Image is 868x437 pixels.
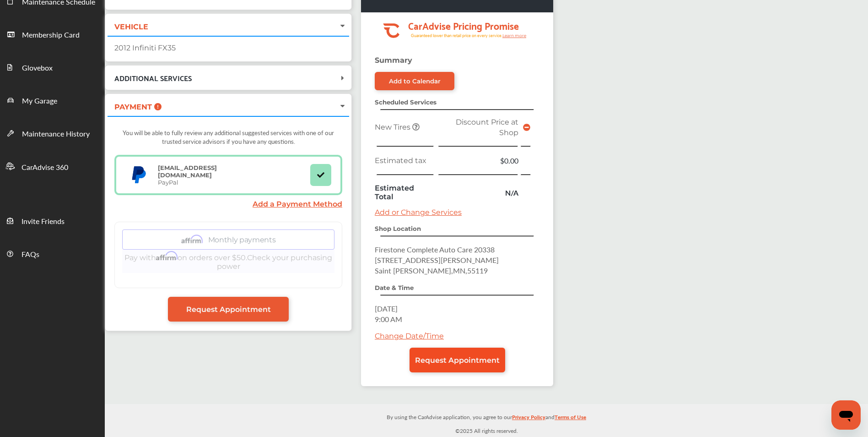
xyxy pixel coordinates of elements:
[410,348,505,372] a: Request Appointment
[0,116,104,149] a: Maintenance History
[114,103,152,111] span: PAYMENT
[0,17,104,50] a: Membership Card
[375,72,454,90] a: Add to Calendar
[375,244,495,255] span: Firestone Complete Auto Care 20338
[372,181,436,203] td: Estimated Total
[375,98,437,106] strong: Scheduled Services
[502,33,527,38] tspan: Learn more
[375,303,398,314] span: [DATE]
[253,200,342,208] a: Add a Payment Method
[375,225,421,232] strong: Shop Location
[555,412,586,426] a: Terms of Use
[22,62,53,74] span: Glovebox
[22,128,90,140] span: Maintenance History
[375,314,402,324] span: 9:00 AM
[105,412,868,421] p: By using the CarAdvise application, you agree to our and
[375,332,444,340] a: Change Date/Time
[22,216,65,228] span: Invite Friends
[436,181,521,203] td: N/A
[114,124,342,155] div: You will be able to fully review any additional suggested services with one of our trusted servic...
[105,404,868,437] div: © 2025 All rights reserved.
[22,95,57,107] span: My Garage
[0,50,104,83] a: Glovebox
[436,153,521,168] td: $0.00
[22,29,80,41] span: Membership Card
[158,164,217,179] strong: [EMAIL_ADDRESS][DOMAIN_NAME]
[408,17,519,33] tspan: CarAdvise Pricing Promise
[22,249,39,261] span: FAQs
[114,71,192,84] span: ADDITIONAL SERVICES
[372,153,436,168] td: Estimated tax
[0,83,104,116] a: My Garage
[114,22,148,31] span: VEHICLE
[456,118,518,137] span: Discount Price at Shop
[831,400,861,430] iframe: Button to launch messaging window
[375,255,499,265] span: [STREET_ADDRESS][PERSON_NAME]
[415,356,500,365] span: Request Appointment
[153,164,226,186] div: PayPal
[186,305,271,314] span: Request Appointment
[375,265,488,276] span: Saint [PERSON_NAME] , MN , 55119
[114,44,342,52] div: 2012 Infiniti FX35
[375,284,414,291] strong: Date & Time
[375,123,412,131] span: New Tires
[389,77,441,85] div: Add to Calendar
[375,208,462,217] a: Add or Change Services
[22,162,68,174] span: CarAdvise 360
[375,56,412,65] strong: Summary
[512,412,545,426] a: Privacy Policy
[411,33,502,38] tspan: Guaranteed lower than retail price on every service.
[168,297,289,322] a: Request Appointment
